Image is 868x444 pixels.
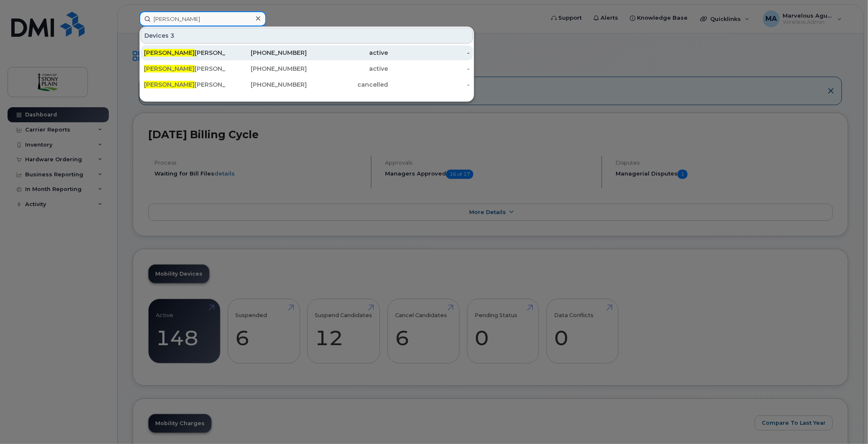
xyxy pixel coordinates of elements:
div: [PERSON_NAME] [144,80,226,89]
a: [PERSON_NAME][PERSON_NAME][PHONE_NUMBER]active- [141,45,473,60]
a: [PERSON_NAME][PERSON_NAME][PHONE_NUMBER]active- [141,61,473,76]
div: Devices [141,28,473,44]
span: [PERSON_NAME] [144,49,195,57]
div: - [388,49,470,57]
span: 3 [170,31,175,40]
a: [PERSON_NAME][PERSON_NAME][PHONE_NUMBER]cancelled- [141,77,473,92]
div: [PERSON_NAME] [144,49,226,57]
div: cancelled [307,80,388,89]
div: [PHONE_NUMBER] [226,80,307,89]
div: active [307,65,388,73]
span: [PERSON_NAME] [144,81,195,88]
div: [PHONE_NUMBER] [226,49,307,57]
div: - [388,65,470,73]
div: - [388,80,470,89]
span: [PERSON_NAME] [144,65,195,72]
div: active [307,49,388,57]
div: [PHONE_NUMBER] [226,65,307,73]
div: [PERSON_NAME] [144,65,226,73]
